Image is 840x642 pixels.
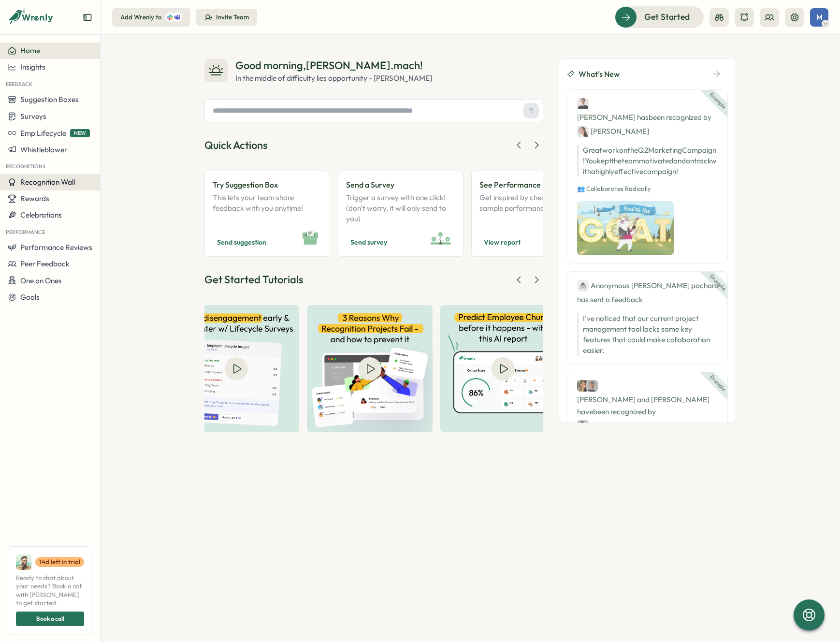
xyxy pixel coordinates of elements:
span: NEW [70,129,90,137]
span: View report [484,236,521,248]
p: Send a Survey [346,179,455,191]
span: Rewards [20,194,49,203]
span: Ready to chat about your needs? Book a call with [PERSON_NAME] to get started. [16,574,84,608]
div: Add Wrenly to [120,13,161,22]
span: Recognition Wall [20,177,75,187]
img: Spot disengagement early & act faster with Lifecycle surveys [174,305,299,432]
span: M [816,13,823,21]
span: Send suggestion [217,236,266,248]
span: What's New [579,68,620,80]
div: Invite Team [216,13,249,22]
img: Ben [577,98,589,109]
a: Try Suggestion BoxThis lets your team share feedback with you anytime!Send suggestion [204,171,330,257]
span: Goals [20,292,40,302]
button: Expand sidebar [83,13,92,22]
span: Suggestion Boxes [20,95,79,104]
div: [PERSON_NAME] and [PERSON_NAME] have been recognized by [577,380,718,432]
img: Jane [577,126,589,137]
div: Quick Actions [204,138,267,153]
img: Predict Employee Churn before it happens - with this AI report [440,305,566,432]
img: Ali Khan [16,554,31,570]
div: [PERSON_NAME] has been recognized by [577,98,718,137]
a: Send a SurveyTrigger a survey with one click! (don't worry, it will only send to you)Send survey [338,171,463,257]
p: Try Suggestion Box [213,179,322,191]
p: See Performance Insights [479,179,589,191]
span: Book a call [36,612,64,626]
span: Performance Reviews [20,243,92,252]
img: Recognition Image [577,201,674,255]
p: I've noticed that our current project management tool lacks some key features that could make col... [583,313,718,356]
button: Book a call [16,612,84,626]
div: [PERSON_NAME] [577,420,649,432]
span: Emp Lifecycle [20,129,66,138]
div: Get Started Tutorials [204,272,303,287]
img: How to use the Wrenly AI Assistant [307,305,433,432]
p: 👥 Collaborates Radically [577,185,718,193]
span: Celebrations [20,210,62,219]
span: One on Ones [20,276,62,285]
div: Good morning , [PERSON_NAME].mach ! [235,58,432,73]
button: Get Started [615,6,704,28]
p: Great work on the Q2 Marketing Campaign! You kept the team motivated and on track with a highly e... [577,145,718,177]
button: Invite Team [196,9,257,26]
a: See Performance InsightsGet inspired by checking out a sample performance report!View report [471,171,597,257]
span: Surveys [20,112,46,121]
p: This lets your team share feedback with you anytime! [213,192,322,224]
p: Trigger a survey with one click! (don't worry, it will only send to you) [346,192,455,224]
button: Send suggestion [213,236,271,248]
button: Add Wrenly to [112,8,190,27]
img: Jack [586,380,598,392]
a: 14d left in trial [35,557,84,568]
button: View report [479,236,525,248]
img: Cassie [577,380,589,392]
span: Home [20,46,40,55]
div: has sent a feedback [577,279,718,306]
div: In the middle of difficulty lies opportunity - [PERSON_NAME] [235,73,432,84]
button: Send survey [346,236,391,248]
p: Get inspired by checking out a sample performance report! [479,192,589,224]
span: Whistleblower [20,145,67,154]
img: Carlos [577,420,589,432]
span: Peer Feedback [20,259,70,268]
span: Send survey [350,236,387,248]
button: M [810,8,828,27]
div: [PERSON_NAME] [577,125,649,137]
span: Insights [20,62,45,72]
span: Get Started [644,11,690,23]
div: Anonymous [PERSON_NAME] pochard [577,279,719,292]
